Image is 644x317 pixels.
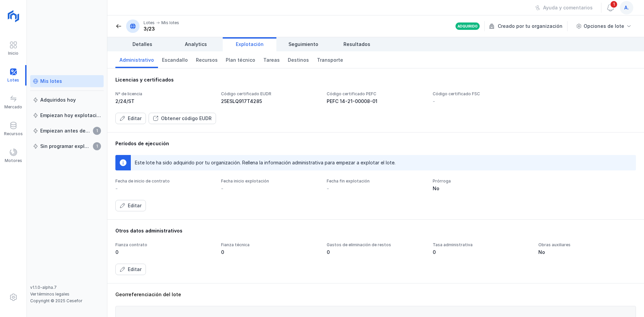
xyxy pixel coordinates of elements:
[263,57,280,63] span: Tareas
[5,158,22,163] div: Motores
[40,97,76,103] div: Adquiridos hoy
[276,37,330,51] a: Seguimiento
[330,37,384,51] a: Resultados
[30,125,104,137] a: Empiezan antes de 7 días1
[433,178,530,184] div: Prórroga
[4,104,22,110] div: Mercado
[30,109,104,121] a: Empiezan hoy explotación
[93,127,101,135] span: 1
[284,51,313,68] a: Destinos
[317,57,343,63] span: Transporte
[223,37,276,51] a: Explotación
[144,25,179,32] div: 3/23
[543,4,593,11] div: Ayuda y comentarios
[624,4,629,11] span: a.
[115,227,636,234] div: Otros datos administrativos
[5,8,22,24] img: logoRight.svg
[144,20,155,25] div: Lotes
[115,98,213,105] div: 2/24/ST
[327,242,424,248] div: Gastos de eliminación de restos
[327,98,424,105] div: PEFC 14-21-00008-01
[115,242,213,248] div: Fianza contrato
[4,131,23,137] div: Recursos
[185,41,207,48] span: Analytics
[149,113,216,124] button: Obtener código EUDR
[115,178,213,184] div: Fecha de inicio de contrato
[30,75,104,87] a: Mis lotes
[538,242,636,248] div: Obras auxiliares
[433,242,530,248] div: Tasa administrativa
[221,242,319,248] div: Fianza técnica
[115,51,158,68] a: Administrativo
[433,98,435,105] div: -
[610,0,618,8] span: 1
[115,264,146,275] button: Editar
[135,159,395,166] div: Este lote ha sido adquirido por tu organización. Rellena la información administrativa para empez...
[128,115,142,122] div: Editar
[259,51,284,68] a: Tareas
[40,143,91,150] div: Sin programar explotación
[433,249,530,256] div: 0
[161,20,179,25] div: Mis lotes
[343,41,370,48] span: Resultados
[93,142,101,150] span: 1
[584,23,624,30] div: Opciones de lote
[30,140,104,152] a: Sin programar explotación1
[221,178,319,184] div: Fecha inicio explotación
[196,57,218,63] span: Recursos
[162,57,188,63] span: Escandallo
[327,91,424,97] div: Código certificado PEFC
[226,57,255,63] span: Plan técnico
[192,51,222,68] a: Recursos
[538,249,636,256] div: No
[531,2,597,13] button: Ayuda y comentarios
[30,298,104,304] div: Copyright © 2025 Cesefor
[115,291,636,298] div: Georreferenciación del lote
[221,91,319,97] div: Código certificado EUDR
[169,37,223,51] a: Analytics
[221,185,223,192] div: -
[128,266,142,273] div: Editar
[30,285,104,290] div: v1.1.0-alpha.7
[115,249,213,256] div: 0
[288,41,318,48] span: Seguimiento
[115,76,636,83] div: Licencias y certificados
[115,185,118,192] div: -
[30,292,69,297] a: Ver términos legales
[327,249,424,256] div: 0
[128,202,142,209] div: Editar
[115,91,213,97] div: Nº de licencia
[115,37,169,51] a: Detalles
[288,57,309,63] span: Destinos
[161,115,212,122] div: Obtener código EUDR
[40,112,101,119] div: Empiezan hoy explotación
[115,140,636,147] div: Períodos de ejecución
[458,24,478,29] div: Adquirido
[119,57,154,63] span: Administrativo
[8,51,18,56] div: Inicio
[433,185,530,192] div: No
[115,200,146,211] button: Editar
[30,94,104,106] a: Adquiridos hoy
[433,91,530,97] div: Código certificado FSC
[132,41,152,48] span: Detalles
[158,51,192,68] a: Escandallo
[40,127,91,134] div: Empiezan antes de 7 días
[222,51,259,68] a: Plan técnico
[221,249,319,256] div: 0
[489,21,569,31] div: Creado por tu organización
[236,41,264,48] span: Explotación
[327,178,424,184] div: Fecha fin explotación
[115,113,146,124] button: Editar
[40,78,62,85] div: Mis lotes
[327,185,329,192] div: -
[313,51,347,68] a: Transporte
[221,98,319,105] div: 25ESLQ917T4285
